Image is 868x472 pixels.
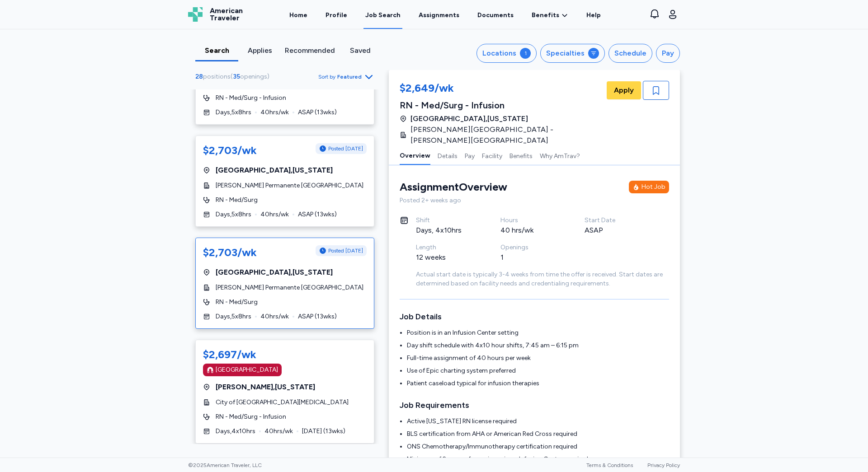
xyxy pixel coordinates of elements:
[216,283,363,292] span: [PERSON_NAME] Permanente [GEOGRAPHIC_DATA]
[614,48,646,59] div: Schedule
[188,462,262,469] span: © 2025 American Traveler, LLC
[407,379,669,388] li: Patient caseload typical for infusion therapies
[546,48,585,59] div: Specialties
[195,72,273,81] div: ( )
[532,11,559,20] span: Benefits
[416,252,479,263] div: 12 weeks
[216,412,286,421] span: RN - Med/Surg - Infusion
[216,196,258,205] span: RN - Med/Surg
[216,267,333,278] span: [GEOGRAPHIC_DATA] , [US_STATE]
[438,146,458,165] button: Details
[328,247,363,254] span: Posted [DATE]
[203,73,231,80] span: positions
[407,442,669,451] li: ONS Chemotherapy/Immunotherapy certification required
[342,45,378,56] div: Saved
[216,181,363,190] span: [PERSON_NAME] Permanente [GEOGRAPHIC_DATA]
[416,270,669,288] div: Actual start date is typically 3-4 weeks from time the offer is received. Start dates are determi...
[410,124,599,146] span: [PERSON_NAME][GEOGRAPHIC_DATA] - [PERSON_NAME][GEOGRAPHIC_DATA]
[233,73,240,80] span: 35
[240,73,267,80] span: openings
[318,71,374,82] button: Sort byFeatured
[264,427,293,436] span: 40 hrs/wk
[195,73,203,80] span: 28
[585,216,647,225] div: Start Date
[500,252,563,263] div: 1
[400,81,605,97] div: $2,649/wk
[540,146,580,165] button: Why AmTrav?
[416,243,479,252] div: Length
[416,216,479,225] div: Shift
[500,243,563,252] div: Openings
[260,108,289,117] span: 40 hrs/wk
[662,48,674,59] div: Pay
[482,48,516,59] div: Locations
[188,7,203,22] img: Logo
[298,312,337,321] span: ASAP ( 13 wks)
[260,312,289,321] span: 40 hrs/wk
[216,108,251,117] span: Days , 5 x 8 hrs
[407,417,669,426] li: Active [US_STATE] RN license required
[416,225,479,236] div: Days, 4x10hrs
[400,99,605,112] div: RN - Med/Surg - Infusion
[400,180,507,194] div: Assignment Overview
[203,143,257,158] div: $2,703/wk
[337,73,362,80] span: Featured
[199,45,235,56] div: Search
[500,216,563,225] div: Hours
[242,45,278,56] div: Applies
[302,427,345,436] span: [DATE] ( 13 wks)
[407,366,669,375] li: Use of Epic charting system preferred
[614,85,634,96] span: Apply
[407,328,669,337] li: Position is in an Infusion Center setting
[400,310,669,323] h3: Job Details
[400,196,669,205] div: Posted 2+ weeks ago
[328,145,363,152] span: Posted [DATE]
[216,382,315,393] span: [PERSON_NAME] , [US_STATE]
[203,347,256,362] div: $2,697/wk
[216,427,255,436] span: Days , 4 x 10 hrs
[607,81,641,99] button: Apply
[363,1,402,29] a: Job Search
[647,462,680,468] a: Privacy Policy
[400,146,430,165] button: Overview
[216,165,333,176] span: [GEOGRAPHIC_DATA] , [US_STATE]
[509,146,533,165] button: Benefits
[520,48,531,59] div: 1
[586,462,633,468] a: Terms & Conditions
[465,146,475,165] button: Pay
[318,73,335,80] span: Sort by
[500,225,563,236] div: 40 hrs/wk
[642,182,665,192] div: Hot Job
[260,210,289,219] span: 40 hrs/wk
[216,365,278,374] div: [GEOGRAPHIC_DATA]
[400,399,669,411] h3: Job Requirements
[540,44,605,63] button: Specialties
[476,44,537,63] button: Locations1
[609,44,652,63] button: Schedule
[216,298,258,307] span: RN - Med/Surg
[365,11,401,20] div: Job Search
[585,225,647,236] div: ASAP
[216,398,349,407] span: City of [GEOGRAPHIC_DATA][MEDICAL_DATA]
[410,113,528,124] span: [GEOGRAPHIC_DATA] , [US_STATE]
[532,11,568,20] a: Benefits
[656,44,680,63] button: Pay
[407,354,669,363] li: Full-time assignment of 40 hours per week
[482,146,502,165] button: Facility
[216,312,251,321] span: Days , 5 x 8 hrs
[285,45,335,56] div: Recommended
[216,210,251,219] span: Days , 5 x 8 hrs
[298,210,337,219] span: ASAP ( 13 wks)
[407,455,669,464] li: Minimum of 2 years of experience in an Infusion Center required
[407,430,669,439] li: BLS certification from AHA or American Red Cross required
[203,245,257,260] div: $2,703/wk
[298,108,337,117] span: ASAP ( 13 wks)
[407,341,669,350] li: Day shift schedule with 4x10 hour shifts, 7:45 am – 6:15 pm
[210,7,243,22] span: American Traveler
[216,93,286,103] span: RN - Med/Surg - Infusion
